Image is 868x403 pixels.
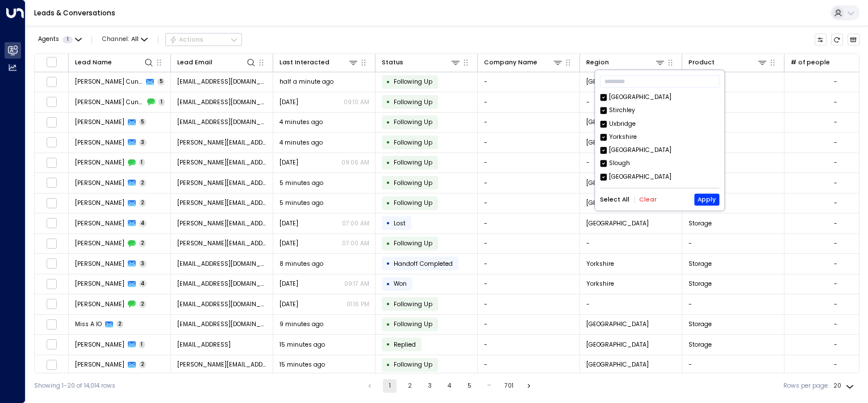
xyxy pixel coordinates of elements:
p: 07:00 AM [342,239,369,248]
span: Following Up [394,118,432,126]
div: Actions [169,36,204,44]
div: [GEOGRAPHIC_DATA] [609,172,671,182]
div: - [834,320,837,328]
span: Storage [688,340,712,349]
span: Shaun Lewis [75,360,124,369]
div: Lead Email [177,57,257,68]
span: 3 [139,260,147,268]
div: Slough [609,159,630,168]
span: Following Up [394,320,432,328]
td: - [682,355,784,375]
span: Following Up [394,239,432,248]
td: - [682,294,784,314]
span: Toggle select row [46,258,57,269]
span: 4 [139,220,147,227]
span: Toggle select row [46,238,57,249]
span: Tracy Wood [75,260,124,268]
div: Stirchley [609,106,635,116]
div: Last Interacted [279,57,359,68]
div: • [386,236,390,251]
button: Actions [165,33,242,47]
span: Following Up [394,179,432,187]
div: • [386,297,390,311]
span: Toggle select row [46,299,57,310]
span: Sep 06, 2025 [279,279,298,288]
span: tracy17wood@live.co.uk [177,260,267,268]
td: - [478,213,580,233]
span: 4 minutes ago [279,138,323,147]
span: 15 minutes ago [279,360,325,369]
span: 4 [139,280,147,287]
span: cathy_burkett@hotmail.com [177,138,267,147]
span: Toggle select row [46,359,57,370]
td: - [478,335,580,355]
span: Toggle select row [46,319,57,330]
span: 1 [139,341,145,348]
div: [GEOGRAPHIC_DATA] [600,172,719,182]
span: Cathy Burkett [75,138,124,147]
td: - [580,234,682,254]
span: sally@sallyjackson.net [177,239,267,248]
span: Won [394,279,407,288]
span: Agents [38,36,59,43]
div: • [386,277,390,291]
span: Channel: [99,34,151,46]
div: • [386,256,390,271]
span: adfasdfasdf@test.com [177,320,267,328]
div: • [386,75,390,89]
span: Following Up [394,360,432,369]
div: Last Interacted [279,57,329,68]
div: Yorkshire [609,133,637,142]
div: • [386,337,390,352]
span: 1 [139,159,145,166]
div: [GEOGRAPHIC_DATA] [609,146,671,155]
span: Toggle select row [46,198,57,208]
button: page 1 [383,379,397,393]
div: - [834,179,837,187]
span: jules.frebault@gmail.com [177,179,267,187]
div: • [386,115,390,130]
span: Aug 26, 2025 [279,300,298,309]
td: - [478,355,580,375]
span: Following Up [394,199,432,207]
span: 2 [139,199,147,207]
button: Channel:All [99,34,151,46]
span: Sally Jackson [75,219,124,228]
div: - [834,340,837,349]
div: Status [382,57,403,68]
div: - [834,98,837,106]
div: • [386,196,390,211]
p: 09:06 AM [341,158,369,167]
span: Storage [688,320,712,328]
button: Clear [639,196,657,203]
span: Paz Klapztein [75,340,124,349]
span: Handoff Completed [394,260,453,268]
div: Lead Email [177,57,212,68]
span: Storage [688,219,712,228]
span: 15 minutes ago [279,340,325,349]
span: 2 [139,301,147,308]
span: Tracy Wood [75,279,124,288]
span: 2 [116,320,124,328]
div: Button group with a nested menu [165,33,242,47]
td: - [478,113,580,133]
span: paz@trent.ai [177,340,231,349]
span: tracy17wood@live.co.uk [177,279,267,288]
div: Lead Name [75,57,155,68]
button: Go to page 3 [423,379,436,393]
span: London [586,219,649,228]
button: Apply [694,194,719,206]
button: Customize [815,34,827,46]
a: Leads & Conversations [34,8,115,18]
span: Jessica Millington [75,118,124,126]
div: - [834,118,837,126]
div: • [386,175,390,190]
span: 8 minutes ago [279,260,323,268]
div: Product [688,57,715,68]
span: 5 [157,78,165,85]
button: Go to page 5 [462,379,476,393]
div: Lead Name [75,57,112,68]
div: - [834,260,837,268]
div: • [386,317,390,332]
div: • [386,155,390,170]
